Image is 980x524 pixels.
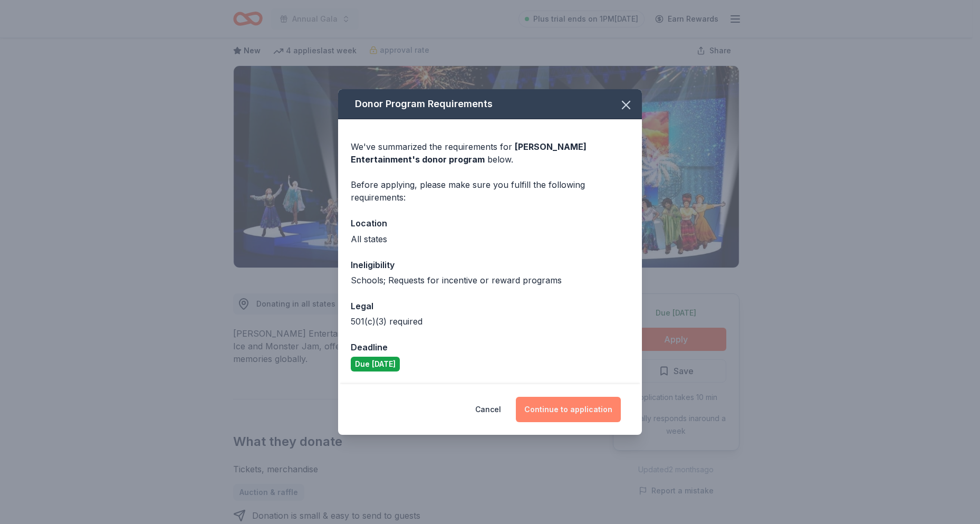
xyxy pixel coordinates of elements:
[351,340,629,354] div: Deadline
[351,178,629,204] div: Before applying, please make sure you fulfill the following requirements:
[351,357,400,371] div: Due [DATE]
[351,216,629,230] div: Location
[351,274,629,287] div: Schools; Requests for incentive or reward programs
[351,258,629,272] div: Ineligibility
[351,315,629,328] div: 501(c)(3) required
[351,299,629,313] div: Legal
[475,397,501,422] button: Cancel
[351,140,629,166] div: We've summarized the requirements for below.
[351,233,629,245] div: All states
[516,397,621,422] button: Continue to application
[338,89,642,119] div: Donor Program Requirements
